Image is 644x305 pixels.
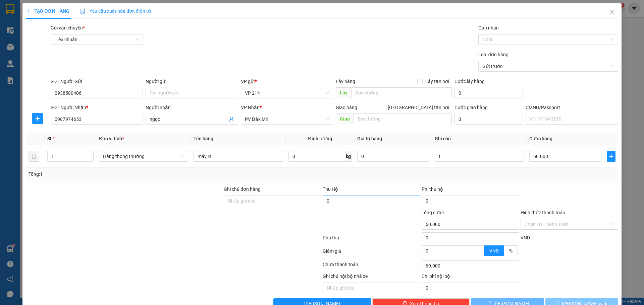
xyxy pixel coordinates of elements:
[489,248,499,253] span: VND
[51,104,143,111] div: SĐT Người Nhận
[241,105,260,110] span: VP Nhận
[99,136,124,141] span: Đơn vị tính
[482,61,614,71] span: Gửi trước
[521,235,530,240] span: VND
[224,196,321,206] input: Ghi chú đơn hàng
[23,40,78,45] strong: BIÊN NHẬN GỬI HÀNG HOÁ
[322,247,421,259] div: Giảm giá
[357,136,382,141] span: Giá trị hàng
[146,78,238,85] div: Người gửi
[322,261,421,273] div: Chưa thanh toán
[345,151,352,162] span: kg
[194,136,213,141] span: Tên hàng
[194,151,283,162] input: VD: Bàn, Ghế
[245,88,329,98] span: VP 214
[323,273,420,283] div: Ghi chú nội bộ nhà xe
[478,52,508,57] label: Loại đơn hàng
[323,283,420,293] input: Nhập ghi chú
[422,210,444,215] span: Tổng cước
[609,10,615,15] span: close
[23,47,34,51] span: VP 214
[323,186,338,192] span: Thu Hộ
[29,170,249,178] div: Tổng: 1
[51,78,143,85] div: SĐT Người Gửi
[308,136,332,141] span: Định lượng
[422,185,519,196] div: Phí thu hộ
[357,151,429,162] input: 0
[336,113,354,124] span: Giao
[51,25,85,30] span: Gói vận chuyển
[478,25,499,30] label: Gán nhãn
[229,117,234,122] span: user-add
[432,132,527,145] th: Ghi chú
[241,78,333,85] div: VP gửi
[80,9,86,14] img: icon
[454,79,485,84] label: Cước lấy hàng
[224,186,261,192] label: Ghi chú đơn hàng
[351,87,452,98] input: Dọc đường
[422,273,519,283] div: Chi phí nội bộ
[509,248,513,253] span: %
[103,151,184,161] span: Hàng thông thường
[7,15,15,32] img: logo
[7,47,14,56] span: Nơi gửi:
[67,47,93,54] span: PV [PERSON_NAME]
[65,25,95,30] span: 21410250654
[454,88,523,98] input: Cước lấy hàng
[529,136,552,141] span: Cước hàng
[521,210,565,215] label: Hình thức thanh toán
[17,11,54,36] strong: CÔNG TY TNHH [GEOGRAPHIC_DATA] 214 QL13 - P.26 - Q.BÌNH THẠNH - TP HCM 1900888606
[29,151,39,162] button: delete
[55,34,139,45] span: Tiêu chuẩn
[385,104,452,111] span: [GEOGRAPHIC_DATA] tận nơi
[336,87,351,98] span: Lấy
[33,116,43,121] span: plus
[603,3,622,22] button: Close
[336,105,357,110] span: Giao hàng
[336,79,355,84] span: Lấy hàng
[607,151,615,162] button: plus
[47,136,53,141] span: SL
[26,9,31,13] span: plus
[526,104,618,111] div: CMND/Passport
[354,113,452,124] input: Dọc đường
[80,8,151,14] span: Yêu cầu xuất hóa đơn điện tử
[64,30,95,35] span: 10:15:54 [DATE]
[146,104,238,111] div: Người nhận
[607,154,615,159] span: plus
[51,47,62,56] span: Nơi nhận:
[435,151,524,162] input: Ghi Chú
[423,78,452,85] span: Lấy tận nơi
[454,114,523,125] input: Cước giao hàng
[322,234,421,246] div: Phụ thu
[454,105,488,110] label: Cước giao hàng
[26,8,69,14] span: TẠO ĐƠN HÀNG
[245,114,329,124] span: PV Đắk Mil
[32,113,43,124] button: plus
